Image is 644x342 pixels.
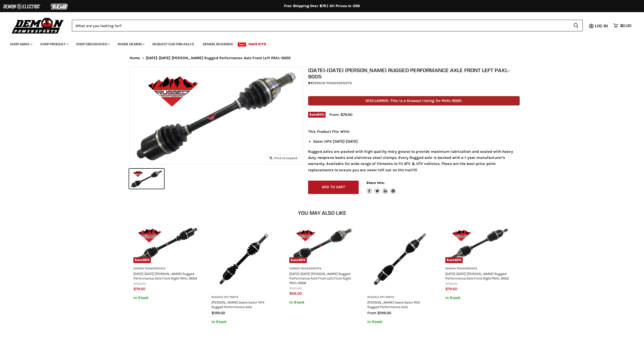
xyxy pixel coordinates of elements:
[289,300,355,305] p: In Stock
[133,267,199,271] span: Demon Powersports
[133,226,199,263] a: Save60%
[367,300,420,309] a: [PERSON_NAME] Deere Gator RSX Rugged Performance Axle
[211,311,225,315] span: $199.00
[445,226,511,263] a: Save60%
[308,129,520,173] div: Rugged axles are packed with high quality moly grease to provide maximum lubrication and sealed w...
[445,257,463,263] span: Save %
[620,23,631,28] span: $0.00
[133,282,146,286] span: $199.00
[72,20,569,31] input: Search
[289,226,355,263] a: Save60%
[299,258,303,262] span: 60
[10,16,66,34] img: Demon Powersports
[445,296,511,300] p: In Stock
[313,138,520,144] li: Gator HPX [DATE]-[DATE]
[6,37,630,49] ul: Main menu
[289,267,355,271] span: Demon Powersports
[308,67,520,80] h1: [DATE]-[DATE] [PERSON_NAME] Rugged Performance Axle Front Left PAXL-9005
[211,320,277,324] p: In Stock
[289,272,351,285] a: [DATE]-[DATE] [PERSON_NAME] Rugged Performance Axle Front Left,Front Right PAXL-9006
[269,156,297,160] span: Click to expand
[133,257,151,263] span: Save %
[289,286,302,290] span: $165.00
[317,113,321,116] span: 60
[143,258,147,262] span: 60
[455,258,459,262] span: 60
[322,185,345,189] span: Add to cart
[130,67,303,164] img: 2010-2013 John Deere Rugged Performance Axle Front Left PAXL-9005
[308,181,359,194] button: Add to cart
[149,39,198,49] a: Request Custom Axles
[595,23,608,28] span: Log in
[133,296,199,300] p: In Stock
[593,24,611,28] a: Log in
[114,39,148,49] a: Inside Demon
[146,56,291,60] span: [DATE]-[DATE] [PERSON_NAME] Rugged Performance Axle Front Left PAXL-9005
[611,22,634,29] a: $0.00
[367,320,433,324] p: In Stock
[312,81,352,85] a: Demon Powersports
[308,129,520,135] p: This Product Fits With:
[308,112,326,117] span: Save %
[199,39,237,49] a: Demon Rewards
[308,80,520,86] div: by
[6,39,35,49] a: Shop Make
[289,291,302,296] span: $66.00
[238,42,246,47] span: New!
[130,210,514,216] h2: You may also like
[367,311,376,315] span: from
[41,2,78,11] img: TGB Logo 2
[308,96,520,105] p: DISCLAIMER: This is a blowout listing for PAXL-9005.
[245,39,270,49] a: Race Kits
[445,282,458,286] span: $199.00
[367,226,433,292] img: IMAGE
[133,287,145,291] span: $79.60
[119,56,525,60] nav: Breadcrumbs
[445,287,457,291] span: $79.60
[133,272,197,280] a: [DATE]-[DATE] [PERSON_NAME] Rugged Performance Axle Front Right PAXL-9004
[211,295,277,299] span: Rugged ATV Parts
[445,272,509,280] a: [DATE]-[DATE] [PERSON_NAME] Rugged Performance Axle Front Right PAXL-9002
[366,181,396,194] aside: Share this:
[72,39,113,49] a: Shop Discounted
[267,155,300,161] button: Click to expand
[569,20,583,31] button: Search
[211,300,265,309] a: [PERSON_NAME] Deere Gator HPX Rugged Performance Axle
[130,56,140,60] a: Home
[129,169,164,189] button: 2010-2013 John Deere Rugged Performance Axle Front Left PAXL-9005 thumbnail
[36,39,71,49] a: Shop Product
[366,181,385,185] span: Share this:
[289,257,307,263] span: Save %
[211,226,277,292] img: IMAGE
[3,2,41,11] img: Demon Electric Logo 2
[72,20,583,31] form: Product
[377,311,391,315] span: $199.00
[119,4,525,8] div: Free Shipping Over $75 | All Prices In USD
[367,295,433,299] span: Rugged ATV Parts
[445,267,511,271] span: Demon Powersports
[329,112,352,117] span: From: $79.60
